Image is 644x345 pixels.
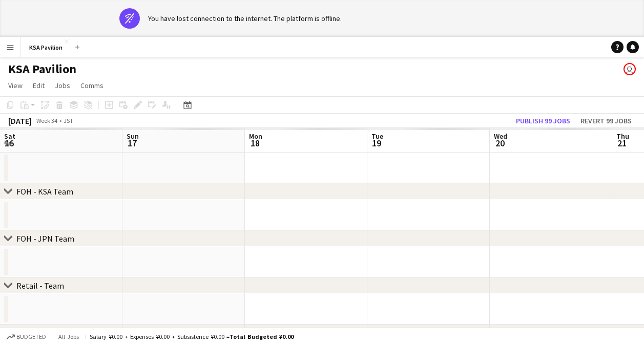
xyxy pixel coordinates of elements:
[494,132,507,141] span: Wed
[16,233,74,244] div: FOH - JPN Team
[616,132,629,141] span: Thu
[8,116,32,126] div: [DATE]
[247,137,262,149] span: 18
[5,331,48,342] button: Budgeted
[576,114,636,127] button: Revert 99 jobs
[64,117,73,124] div: JST
[148,14,342,23] div: You have lost connection to the internet. The platform is offline.
[90,333,294,340] div: Salary ¥0.00 + Expenses ¥0.00 + Subsistence ¥0.00 =
[230,333,294,340] span: Total Budgeted ¥0.00
[3,137,15,149] span: 16
[371,132,383,141] span: Tue
[125,137,139,149] span: 17
[127,132,139,141] span: Sun
[615,137,629,149] span: 21
[4,79,27,92] a: View
[55,81,70,90] span: Jobs
[249,132,262,141] span: Mon
[34,117,59,124] span: Week 34
[8,61,76,77] h1: KSA Pavilion
[8,81,23,90] span: View
[370,137,383,149] span: 19
[29,79,49,92] a: Edit
[80,81,103,90] span: Comms
[624,63,636,75] app-user-avatar: Asami Saga
[16,186,73,197] div: FOH - KSA Team
[51,79,74,92] a: Jobs
[56,333,81,340] span: All jobs
[512,114,574,127] button: Publish 99 jobs
[16,281,64,291] div: Retail - Team
[492,137,507,149] span: 20
[76,79,108,92] a: Comms
[4,132,15,141] span: Sat
[33,81,45,90] span: Edit
[16,333,46,340] span: Budgeted
[21,37,71,57] button: KSA Pavilion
